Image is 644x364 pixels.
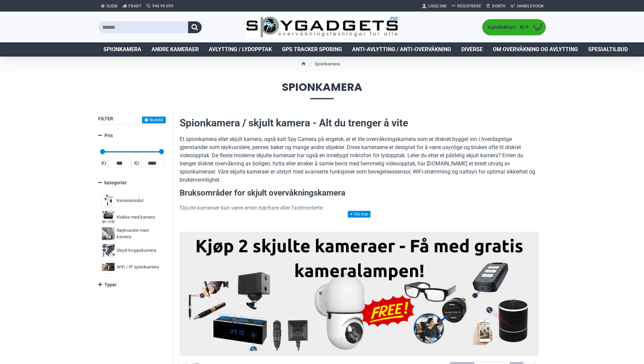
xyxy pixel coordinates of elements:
[102,260,115,274] img: WiFi / IP spionkamera
[180,187,539,199] h3: Bruksområder for skjult overvåkningskamera
[102,244,115,257] img: Skjult kroppskamera
[352,45,451,54] span: Anti-avlytting / Anti-overvåkning
[488,42,583,57] a: Om overvåkning og avlytting
[98,279,166,291] a: Typer
[180,204,539,212] p: Skjulte kameraer kan være enten bærbare eller fastmonterte:
[98,177,166,189] a: kategorier
[185,235,534,351] img: Kjøp 2 skjulte kameraer – Få med gratis kameralampe!
[204,42,277,57] a: Avlytting / Lydopptak
[588,45,628,54] span: Spesialtilbud
[484,1,508,12] a: Konto
[133,159,141,167] span: Kr
[517,3,543,9] span: Handlevogn
[209,45,272,54] span: Avlytting / Lydopptak
[98,116,113,121] span: Filter
[117,247,156,254] span: Skjult kroppskamera
[152,3,173,9] span: 940 99 099
[420,1,449,12] a: Logg Inn
[456,42,488,57] a: Diverse
[106,3,118,9] span: Hjem
[152,45,199,54] span: Andre kameraer
[347,42,456,57] a: Anti-avlytting / Anti-overvåkning
[98,82,546,99] span: Spionkamera
[277,42,347,57] a: GPS Tracker Sporing
[246,16,398,38] img: SpyGadgets.no
[142,117,166,123] button: Nullstill
[117,197,143,204] span: Kameramodul
[583,42,633,57] a: Spesialtilbud
[449,1,484,12] a: Registrere
[493,45,578,54] span: Om overvåkning og avlytting
[102,227,115,240] img: Røykvarsler med kamera
[146,42,204,57] a: Andre kameraer
[180,135,539,184] p: Et spionkamera eller skjult kamera, også kalt Spy Camera på engelsk, er et lite overvåkningskamer...
[193,216,255,223] strong: Bærbare spionkameraer:
[128,3,141,9] span: Frakt
[100,159,108,167] span: Kr
[193,216,539,232] li: Disse kan tas med overalt og brukes til skjult filming i situasjoner der diskresjon er nødvendig ...
[461,45,483,54] span: Diverse
[102,210,115,224] img: Klokke med kamera
[102,194,115,207] img: Kameramodul
[117,214,155,221] span: Klokke med kamera
[98,42,146,57] a: Spionkamera
[117,227,161,240] span: Røykvarsler med kamera
[428,3,446,9] span: Logg Inn
[483,24,530,31] span: 0 produkt(er) - Kr 0
[103,45,141,54] span: Spionkamera
[282,45,342,54] span: GPS Tracker Sporing
[117,264,159,270] span: WiFi / IP spionkamera
[98,130,166,142] a: Pris
[492,3,505,9] span: Konto
[483,20,545,35] a: 0 produkt(er) - Kr 0
[457,3,481,9] span: Registrere
[180,116,539,130] h2: Spionkamera / skjult kamera - Alt du trenger å vite
[508,1,546,12] a: Handlevogn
